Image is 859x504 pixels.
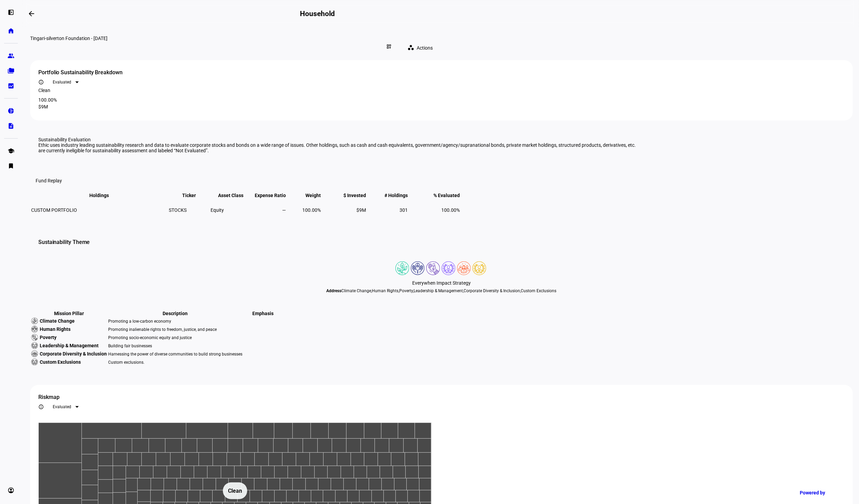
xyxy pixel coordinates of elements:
eth-mat-symbol: account_circle [8,487,14,494]
mat-icon: info_outline [38,404,44,410]
span: Expense Ratio [255,193,286,198]
a: home [4,24,18,38]
mat-icon: dashboard_customize [386,44,392,49]
span: Custom exclusions. [108,360,144,365]
span: 100.00% [302,207,321,213]
a: group [4,49,18,63]
img: poverty.colored.svg [426,261,440,275]
mat-icon: info_outline [38,79,44,85]
span: Harnessing the power of diverse communities to build strong businesses [108,352,242,357]
img: corporateEthics.custom.svg [472,261,486,275]
eth-mat-symbol: bookmark [8,163,14,169]
span: # Holdings [384,193,408,198]
span: Actions [417,41,433,55]
span: $9M [356,207,366,213]
span: Poverty , [400,288,414,293]
img: humanRights.svg [31,326,38,333]
eth-mat-symbol: description [8,122,14,129]
span: Evaluated [53,80,71,85]
span: Leadership & Management [40,343,99,349]
th: Emphasis [243,310,283,316]
b: Address [327,288,342,293]
span: Climate Change [40,318,75,324]
img: climateChange.colored.svg [395,261,409,275]
div: Tingari-silverton Foundation - October 9, 2025 [30,36,441,41]
eth-mat-symbol: school [8,147,14,154]
span: Evaluated [53,404,71,409]
div: Portfolio Sustainability Breakdown [38,68,845,77]
a: description [4,119,18,133]
span: Weight [305,193,321,198]
h2: Household [300,10,335,18]
span: Asset Class [218,193,243,198]
span: CUSTOM PORTFOLIO [31,207,77,213]
img: corporateEthics.svg [31,359,38,365]
span: STOCKS [169,207,187,213]
span: Holdings [90,193,109,198]
span: 301 [400,207,408,213]
img: poverty.svg [31,334,38,341]
div: $9M [38,104,845,109]
span: Promoting socio-economic equity and justice [108,335,192,340]
eth-mat-symbol: folder_copy [8,67,14,74]
a: bid_landscape [4,79,18,93]
div: Clean [38,88,845,93]
mat-icon: workspaces [407,44,414,51]
span: Human Rights , [372,288,400,293]
span: — [282,207,286,213]
div: Ethic uses industry leading sustainability research and data to evaluate corporate stocks and bon... [38,142,643,153]
div: 100.00% [38,97,845,103]
th: Description [108,310,243,316]
span: $ Invested [343,193,366,198]
span: Custom Exclusions [521,288,557,293]
eth-mat-symbol: pie_chart [8,107,14,114]
div: Riskmap [38,393,845,401]
img: corporateEthics.svg [31,342,38,349]
span: Equity [211,207,224,213]
img: corporateDiversity.colored.svg [457,261,471,275]
eth-mat-symbol: home [8,27,14,34]
th: Mission Pillar [31,310,107,316]
text: Clean [228,488,242,494]
span: Human Rights [40,326,71,332]
span: Corporate Diversity & Inclusion , [464,288,521,293]
eth-mat-symbol: bid_landscape [8,82,14,89]
span: Custom Exclusions [40,359,81,365]
eth-data-table-title: Fund Replay [36,178,62,183]
span: Promoting a low-carbon economy [108,319,171,324]
eth-mat-symbol: left_panel_open [8,9,14,16]
span: Building fair businesses [108,344,152,348]
span: Climate Change , [342,288,372,293]
div: Everywhen Impact Strategy [30,280,853,286]
div: Sustainability Evaluation [38,137,845,142]
button: Actions [402,41,441,55]
span: Leadership & Management , [414,288,464,293]
eth-quick-actions: Actions [396,41,441,55]
img: corporateEthics.colored.svg [442,261,455,275]
span: Poverty [40,334,56,340]
eth-mat-symbol: group [8,52,14,59]
a: folder_copy [4,64,18,78]
img: corporateDiversity.svg [31,350,38,357]
span: Ticker [182,193,196,198]
span: Promoting inalienable rights to freedom, justice, and peace [108,327,217,332]
img: humanRights.colored.svg [411,261,425,275]
a: pie_chart [4,104,18,118]
span: 100.00% [441,207,460,213]
span: Corporate Diversity & Inclusion [40,351,107,357]
span: % Evaluated [433,193,460,198]
a: Powered by [796,486,849,499]
img: climateChange.svg [31,318,38,324]
mat-icon: arrow_backwards [27,10,36,18]
div: Sustainability Theme [30,230,853,255]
